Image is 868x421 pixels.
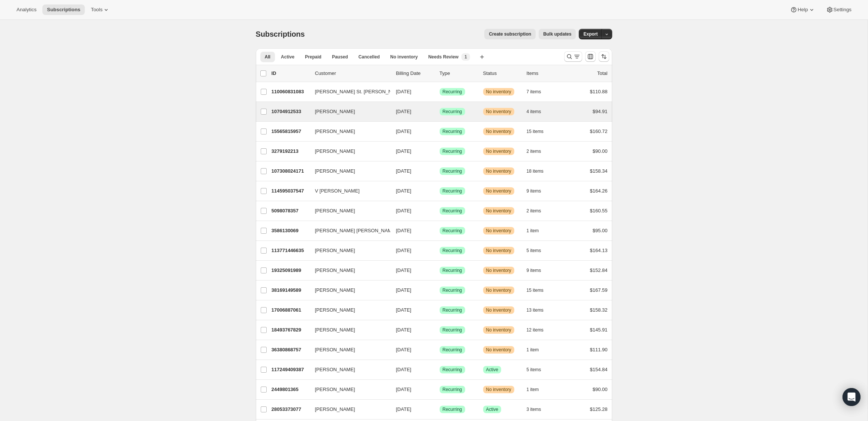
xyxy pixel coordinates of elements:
[272,227,309,234] p: 3586130069
[527,305,552,315] button: 13 items
[315,207,355,215] span: [PERSON_NAME]
[272,88,309,96] p: 110060831083
[443,347,462,353] span: Recurring
[47,7,80,13] span: Subscriptions
[396,168,411,174] span: [DATE]
[272,128,309,135] p: 15565815957
[396,188,411,194] span: [DATE]
[443,248,462,254] span: Recurring
[593,148,608,154] span: $90.00
[443,109,462,115] span: Recurring
[396,347,411,352] span: [DATE]
[272,306,309,314] p: 17006887061
[311,364,386,376] button: [PERSON_NAME]
[315,187,360,195] span: V [PERSON_NAME]
[539,29,576,39] button: Bulk updates
[527,208,541,214] span: 2 items
[527,168,544,174] span: 18 items
[527,367,541,373] span: 5 items
[272,186,608,196] div: 114595037547V [PERSON_NAME][DATE]SuccessRecurringWarningNo inventory9 items$164.26
[311,185,386,197] button: V [PERSON_NAME]
[272,305,608,315] div: 17006887061[PERSON_NAME][DATE]SuccessRecurringWarningNo inventory13 items$158.32
[396,208,411,213] span: [DATE]
[396,228,411,233] span: [DATE]
[486,89,511,95] span: No inventory
[486,188,511,194] span: No inventory
[527,245,550,256] button: 5 items
[359,54,380,60] span: Cancelled
[486,406,499,412] span: Active
[486,287,511,293] span: No inventory
[272,285,608,296] div: 38169149589[PERSON_NAME][DATE]SuccessRecurringWarningNo inventory15 items$167.59
[443,228,462,234] span: Recurring
[489,31,531,37] span: Create subscription
[396,89,411,94] span: [DATE]
[443,267,462,273] span: Recurring
[486,128,511,134] span: No inventory
[527,128,544,134] span: 15 items
[272,70,309,77] p: ID
[527,364,550,375] button: 5 items
[593,228,608,233] span: $95.00
[527,404,550,415] button: 3 items
[42,4,85,15] button: Subscriptions
[527,347,539,353] span: 1 item
[272,106,608,117] div: 10704912533[PERSON_NAME][DATE]SuccessRecurringWarningNo inventory4 items$94.91
[272,207,309,215] p: 5098078357
[272,146,608,157] div: 3279192213[PERSON_NAME][DATE]SuccessRecurringWarningNo inventory2 items$90.00
[311,344,386,356] button: [PERSON_NAME]
[311,245,386,257] button: [PERSON_NAME]
[527,146,550,157] button: 2 items
[396,287,411,293] span: [DATE]
[272,386,309,393] p: 2449801365
[593,109,608,114] span: $94.91
[486,367,499,373] span: Active
[527,126,552,137] button: 15 items
[527,206,550,216] button: 2 items
[315,227,396,234] span: [PERSON_NAME] [PERSON_NAME]
[476,52,488,62] button: Create new view
[396,128,411,134] span: [DATE]
[590,89,608,94] span: $110.88
[396,267,411,273] span: [DATE]
[443,188,462,194] span: Recurring
[527,307,544,313] span: 13 items
[583,31,598,37] span: Export
[527,287,544,293] span: 15 items
[590,128,608,134] span: $160.72
[590,287,608,293] span: $167.59
[428,54,459,60] span: Needs Review
[483,70,521,77] p: Status
[272,166,608,176] div: 107308024171[PERSON_NAME][DATE]SuccessRecurringWarningNo inventory18 items$158.34
[272,366,309,373] p: 117249409387
[527,325,552,335] button: 12 items
[311,205,386,217] button: [PERSON_NAME]
[272,108,309,115] p: 10704912533
[443,208,462,214] span: Recurring
[486,148,511,154] span: No inventory
[390,54,417,60] span: No inventory
[443,168,462,174] span: Recurring
[527,345,547,355] button: 1 item
[272,87,608,97] div: 110060831083[PERSON_NAME] St. [PERSON_NAME][DATE]SuccessRecurringWarningNo inventory7 items$110.88
[91,7,102,13] span: Tools
[443,148,462,154] span: Recurring
[486,168,511,174] span: No inventory
[272,245,608,256] div: 113771446635[PERSON_NAME][DATE]SuccessRecurringWarningNo inventory5 items$164.13
[590,307,608,313] span: $158.32
[315,148,355,155] span: [PERSON_NAME]
[272,225,608,236] div: 3586130069[PERSON_NAME] [PERSON_NAME][DATE]SuccessRecurringWarningNo inventory1 item$95.00
[311,165,386,177] button: [PERSON_NAME]
[396,70,434,77] p: Billing Date
[272,364,608,375] div: 117249409387[PERSON_NAME][DATE]SuccessRecurringSuccessActive5 items$154.84
[486,347,511,353] span: No inventory
[272,206,608,216] div: 5098078357[PERSON_NAME][DATE]SuccessRecurringWarningNo inventory2 items$160.55
[593,387,608,392] span: $90.00
[315,108,355,115] span: [PERSON_NAME]
[315,128,355,135] span: [PERSON_NAME]
[12,4,41,15] button: Analytics
[17,7,36,13] span: Analytics
[315,247,355,254] span: [PERSON_NAME]
[785,4,820,15] button: Help
[821,4,856,15] button: Settings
